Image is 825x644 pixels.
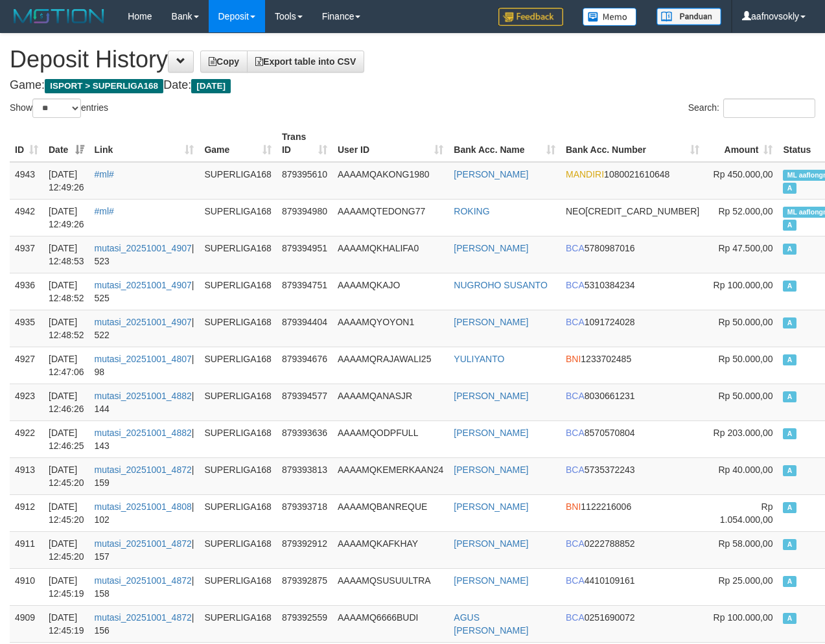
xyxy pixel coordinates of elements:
[32,98,81,118] select: Showentries
[43,494,89,531] td: [DATE] 12:45:20
[723,98,815,118] input: Search:
[783,220,796,231] span: Approved
[783,244,796,255] span: Approved
[89,605,200,642] td: | 156
[199,568,277,605] td: SUPERLIGA168
[718,354,773,364] span: Rp 50.000,00
[561,384,704,420] td: 8030661231
[783,613,796,624] span: Approved
[199,273,277,310] td: SUPERLIGA168
[454,280,547,290] a: NUGROHO SUSANTO
[255,56,356,67] span: Export table into CSV
[10,420,43,457] td: 4922
[566,612,585,623] span: BCA
[561,494,704,531] td: 1122216006
[783,428,796,439] span: Approved
[561,273,704,310] td: 5310384234
[454,465,528,475] a: [PERSON_NAME]
[714,169,773,179] span: Rp 450.000,00
[332,494,448,531] td: AAAAMQBANREQUE
[199,605,277,642] td: SUPERLIGA168
[566,280,585,290] span: BCA
[277,494,332,531] td: 879393718
[332,310,448,347] td: AAAAMQYOYON1
[277,162,332,200] td: 879395610
[332,162,448,200] td: AAAAMQAKONG1980
[277,125,332,162] th: Trans ID: activate to sort column ascending
[10,199,43,236] td: 4942
[43,310,89,347] td: [DATE] 12:48:52
[561,162,704,200] td: 1080021610648
[714,612,773,623] span: Rp 100.000,00
[10,125,43,162] th: ID: activate to sort column ascending
[566,501,581,512] span: BNI
[95,501,192,512] a: mutasi_20251001_4808
[566,243,585,253] span: BCA
[43,273,89,310] td: [DATE] 12:48:52
[332,236,448,273] td: AAAAMQKHALIFA0
[10,98,108,118] label: Show entries
[566,206,585,216] span: NEO
[718,206,773,216] span: Rp 52.000,00
[95,169,114,179] a: #ml#
[561,605,704,642] td: 0251690072
[704,125,778,162] th: Amount: activate to sort column ascending
[332,347,448,384] td: AAAAMQRAJAWALI25
[454,354,504,364] a: YULIYANTO
[199,384,277,420] td: SUPERLIGA168
[277,605,332,642] td: 879392559
[10,47,815,73] h1: Deposit History
[332,457,448,494] td: AAAAMQKEMERKAAN24
[89,531,200,568] td: | 157
[43,420,89,457] td: [DATE] 12:46:25
[45,79,163,93] span: ISPORT > SUPERLIGA168
[199,531,277,568] td: SUPERLIGA168
[277,531,332,568] td: 879392912
[247,51,364,73] a: Export table into CSV
[89,347,200,384] td: | 98
[95,428,192,438] a: mutasi_20251001_4882
[454,169,528,179] a: [PERSON_NAME]
[332,125,448,162] th: User ID: activate to sort column ascending
[783,391,796,402] span: Approved
[561,568,704,605] td: 4410109161
[277,384,332,420] td: 879394577
[454,575,528,586] a: [PERSON_NAME]
[199,199,277,236] td: SUPERLIGA168
[277,420,332,457] td: 879393636
[10,384,43,420] td: 4923
[10,310,43,347] td: 4935
[566,391,585,401] span: BCA
[95,538,192,549] a: mutasi_20251001_4872
[561,457,704,494] td: 5735372243
[561,199,704,236] td: [CREDIT_CARD_NUMBER]
[10,605,43,642] td: 4909
[10,273,43,310] td: 4936
[783,317,796,328] span: Approved
[561,236,704,273] td: 5780987016
[89,273,200,310] td: | 525
[561,310,704,347] td: 1091724028
[454,428,528,438] a: [PERSON_NAME]
[95,612,192,623] a: mutasi_20251001_4872
[566,575,585,586] span: BCA
[783,576,796,587] span: Approved
[95,354,192,364] a: mutasi_20251001_4807
[454,391,528,401] a: [PERSON_NAME]
[332,605,448,642] td: AAAAMQ6666BUDI
[89,236,200,273] td: | 523
[43,125,89,162] th: Date: activate to sort column ascending
[89,568,200,605] td: | 158
[720,501,773,525] span: Rp 1.054.000,00
[718,575,773,586] span: Rp 25.000,00
[95,465,192,475] a: mutasi_20251001_4872
[89,457,200,494] td: | 159
[561,347,704,384] td: 1233702485
[43,457,89,494] td: [DATE] 12:45:20
[718,243,773,253] span: Rp 47.500,00
[95,206,114,216] a: #ml#
[89,384,200,420] td: | 144
[714,280,773,290] span: Rp 100.000,00
[89,310,200,347] td: | 522
[718,465,773,475] span: Rp 40.000,00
